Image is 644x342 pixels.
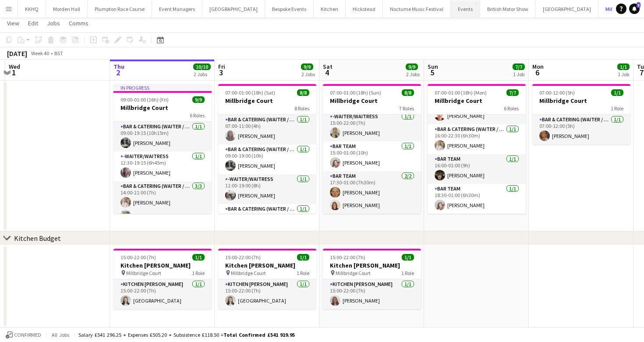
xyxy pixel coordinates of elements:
app-card-role: Bar & Catering (Waiter / waitress)1/109:00-19:15 (10h15m)[PERSON_NAME] [113,122,212,152]
button: Confirmed [4,330,42,340]
h3: Millbridge Court [218,97,316,105]
a: Edit [25,18,42,29]
span: 1/1 [297,254,309,261]
span: 09:00-01:00 (16h) (Fri) [120,96,169,103]
div: 1 Job [618,71,629,78]
app-card-role: Bar & Catering (Waiter / waitress)3/314:00-21:00 (7h)[PERSON_NAME][PERSON_NAME] [113,181,212,236]
div: Salary £541 296.25 + Expenses £505.20 + Subsistence £118.50 = [78,331,295,338]
span: 1/1 [402,254,414,261]
h3: Kitchen [PERSON_NAME] [218,261,316,269]
span: 6 [531,67,544,78]
h3: Millbridge Court [532,97,630,105]
span: Sun [428,63,438,71]
span: Thu [113,63,124,71]
app-card-role: -Waiter/Waitress1/112:30-19:15 (6h45m)[PERSON_NAME] [113,152,212,181]
app-job-card: 07:00-01:00 (18h) (Mon)7/7Millbridge Court6 RolesBar & Catering (Waiter / waitress)2/214:00-21:00... [428,84,526,214]
app-job-card: 15:00-22:00 (7h)1/1Kitchen [PERSON_NAME] Millbridge Court1 RoleKitchen [PERSON_NAME]1/115:00-22:0... [113,249,212,309]
app-card-role: -Waiter/Waitress1/115:00-22:00 (7h)[PERSON_NAME] [323,112,421,141]
app-card-role: Kitchen [PERSON_NAME]1/115:00-22:00 (7h)[GEOGRAPHIC_DATA] [113,279,212,309]
button: British Motor Show [480,0,536,18]
button: [GEOGRAPHIC_DATA] [536,0,598,18]
span: Sat [323,63,333,71]
app-job-card: 07:00-01:00 (18h) (Sat)8/8Millbridge Court8 RolesBar & Catering (Waiter / waitress)1/107:00-11:00... [218,84,316,214]
div: 2 Jobs [301,71,315,78]
span: 2 [112,67,124,78]
span: 9/9 [301,63,313,70]
div: 1 Job [513,71,524,78]
span: 7/7 [513,63,525,70]
h3: Kitchen [PERSON_NAME] [323,261,421,269]
app-card-role: Bar & Catering (Waiter / waitress)1/116:00-22:30 (6h30m)[PERSON_NAME] [428,124,526,154]
a: View [4,18,23,29]
span: 07:00-01:00 (18h) (Sun) [330,89,381,96]
span: 9/9 [406,63,418,70]
span: 9/9 [192,96,205,103]
span: 4 [322,67,333,78]
span: 10/10 [193,63,211,70]
button: Nocturne Music Festival [383,0,451,18]
span: 6 Roles [190,112,205,119]
div: In progress [113,84,212,91]
span: All jobs [50,331,71,338]
span: Confirmed [14,332,41,338]
app-job-card: 15:00-22:00 (7h)1/1Kitchen [PERSON_NAME] Millbridge Court1 RoleKitchen [PERSON_NAME]1/115:00-22:0... [323,249,421,309]
button: Morden Hall [46,0,88,18]
span: 1 [7,67,20,78]
app-card-role: Bar Team1/115:00-01:00 (10h)[PERSON_NAME] [323,141,421,171]
span: Millbridge Court [231,270,266,276]
span: Jobs [47,19,60,27]
a: Comms [65,18,92,29]
h3: Millbridge Court [428,97,526,105]
span: 1 Role [401,270,414,276]
app-card-role: -Waiter/Waitress1/111:00-19:00 (8h)[PERSON_NAME] [218,174,316,204]
h3: Millbridge Court [113,104,212,112]
app-card-role: Bar & Catering (Waiter / waitress)1/109:00-19:00 (10h)[PERSON_NAME] [218,145,316,174]
span: Millbridge Court [336,270,371,276]
h3: Kitchen [PERSON_NAME] [113,261,212,269]
app-job-card: 07:00-01:00 (18h) (Sun)8/8Millbridge Court7 Roles-Waiter/Waitress1/113:00-21:30 (8h30m)[PERSON_NA... [323,84,421,214]
app-card-role: Bar & Catering (Waiter / waitress)1/107:00-12:00 (5h)[PERSON_NAME] [532,115,630,145]
span: Total Confirmed £541 919.95 [223,331,295,338]
span: 1 Role [611,105,623,112]
span: 15:00-22:00 (7h) [225,254,261,261]
span: 8/8 [402,89,414,96]
span: 7 Roles [399,105,414,112]
button: KKHQ [18,0,46,18]
span: Edit [28,19,38,27]
span: 15:00-22:00 (7h) [330,254,365,261]
span: 3 [217,67,225,78]
app-card-role: Kitchen [PERSON_NAME]1/115:00-22:00 (7h)[GEOGRAPHIC_DATA] [218,279,316,309]
span: Week 40 [29,50,51,56]
span: 1 Role [297,270,309,276]
button: Plumpton Race Course [88,0,152,18]
span: Comms [69,19,88,27]
span: View [7,19,19,27]
app-card-role: Bar Team2/217:30-01:00 (7h30m)[PERSON_NAME][PERSON_NAME] [323,171,421,214]
span: Fri [218,63,225,71]
app-job-card: 15:00-22:00 (7h)1/1Kitchen [PERSON_NAME] Millbridge Court1 RoleKitchen [PERSON_NAME]1/115:00-22:0... [218,249,316,309]
a: Jobs [43,18,64,29]
button: Event Managers [152,0,202,18]
span: Wed [9,63,20,71]
button: Events [451,0,480,18]
button: Bespoke Events [265,0,314,18]
span: Millbridge Court [126,270,161,276]
app-job-card: In progress09:00-01:00 (16h) (Fri)9/9Millbridge Court6 RolesBar & Catering (Waiter / waitress)1/1... [113,84,212,214]
span: 07:00-01:00 (18h) (Sat) [225,89,275,96]
app-card-role: Bar & Catering (Waiter / waitress)1/114:00-21:00 (7h) [218,204,316,234]
h3: Millbridge Court [323,97,421,105]
span: 1/1 [192,254,205,261]
button: Kitchen [314,0,346,18]
app-job-card: 07:00-12:00 (5h)1/1Millbridge Court1 RoleBar & Catering (Waiter / waitress)1/107:00-12:00 (5h)[PE... [532,84,630,145]
div: 2 Jobs [406,71,420,78]
span: 07:00-12:00 (5h) [539,89,575,96]
span: 5 [426,67,438,78]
